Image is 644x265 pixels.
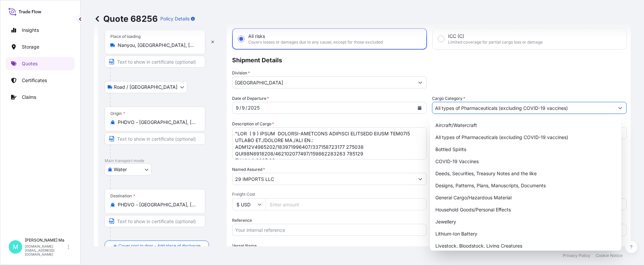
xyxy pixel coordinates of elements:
[614,102,626,114] button: Show suggestions
[433,180,619,192] div: Designs, Patterns, Plans, Manuscripts, Documents
[114,166,127,173] span: Water
[241,104,246,112] div: day,
[232,70,250,76] label: Division
[118,201,197,208] input: Destination
[22,94,36,101] p: Claims
[22,27,39,34] p: Insights
[25,244,66,256] p: [DOMAIN_NAME][EMAIL_ADDRESS][DOMAIN_NAME]
[22,77,47,84] p: Certificates
[433,155,619,168] div: COVID-19 Vaccines
[432,95,465,102] label: Cargo Category
[160,15,190,22] p: Policy Details
[433,143,619,155] div: Bottled Spirits
[105,56,205,68] input: Text to appear on certificate
[448,40,543,45] span: Limited coverage for partial cargo loss or damage
[13,244,18,250] span: M
[232,217,252,224] label: Reference
[114,84,177,90] span: Road / [GEOGRAPHIC_DATA]
[94,13,158,24] p: Quote 68256
[414,173,426,185] button: Show suggestions
[232,166,265,173] label: Named Assured
[105,215,205,227] input: Text to appear on certificate
[246,104,247,112] div: /
[596,253,623,258] p: Cookie Notice
[266,198,427,210] input: Enter amount
[432,102,614,114] input: Select a commodity type
[25,238,66,243] p: [PERSON_NAME] Ma
[433,168,619,180] div: Deeds, Securities, Treasury Notes and the like
[118,119,197,126] input: Origin
[118,243,201,249] span: Cover port to door - Add place of discharge
[105,133,205,145] input: Text to appear on certificate
[105,163,152,176] button: Select transport
[110,111,125,116] div: Origin
[22,44,39,50] p: Storage
[232,76,414,88] input: Type to search division
[433,119,619,131] div: Aircraft/Watercraft
[232,95,269,102] span: Date of Departure
[232,243,257,249] label: Vessel Name
[232,127,427,159] textarea: "LOR ( 9 ) IPSUM DOLORSI-AMETCONS ADIPISCI ELITSEDD EIUSM TEM07I5 UTLABO ET./DOLORE MA./ALI EN.: ...
[414,103,425,113] button: Calendar
[232,173,414,185] input: Full name
[239,104,241,112] div: /
[433,204,619,216] div: Household Goods/Personal Effects
[433,240,619,252] div: Livestock, Bloodstock, Living Creatures
[118,42,197,49] input: Place of loading
[105,81,187,93] button: Select transport
[105,158,220,163] p: Main transport mode
[232,50,627,70] p: Shipment Details
[563,253,590,258] p: Privacy Policy
[232,121,274,127] label: Description of Cargo
[247,104,260,112] div: year,
[110,193,135,199] div: Destination
[232,192,427,197] span: Freight Cost
[248,40,383,45] span: Covers losses or damages due to any cause, except for those excluded
[235,104,239,112] div: month,
[433,216,619,228] div: Jewellery
[22,60,38,67] p: Quotes
[433,228,619,240] div: Lithium-Ion Battery
[433,192,619,204] div: General Cargo/Hazardous Material
[433,131,619,143] div: All types of Pharmaceuticals (excluding COVID-19 vaccines)
[232,224,427,236] input: Your internal reference
[414,76,426,88] button: Show suggestions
